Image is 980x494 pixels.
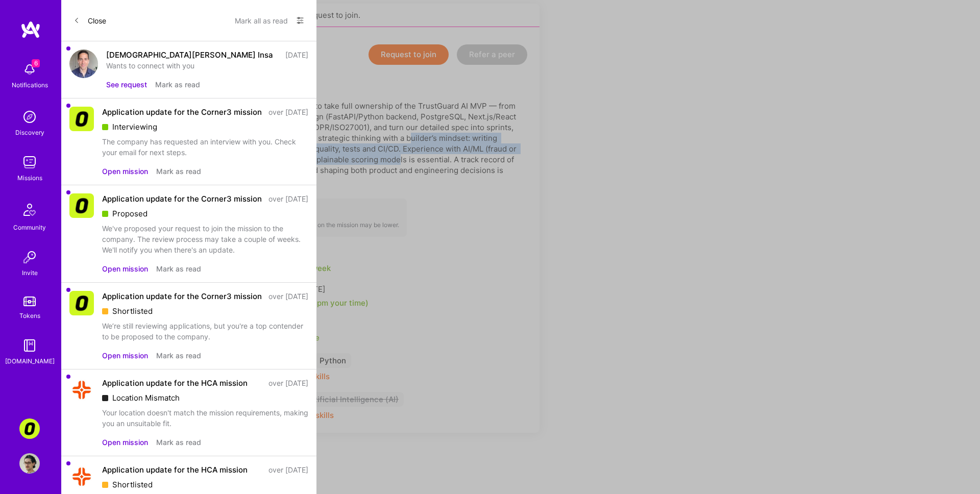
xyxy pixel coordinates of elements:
div: Invite [22,267,38,278]
img: User Avatar [19,453,40,474]
img: Company Logo [69,291,94,315]
button: Mark as read [155,79,200,90]
button: Mark as read [156,263,201,274]
button: Close [73,12,106,29]
div: Application update for the Corner3 mission [102,291,262,302]
div: Shortlisted [102,479,308,490]
div: over [DATE] [268,464,308,475]
div: The company has requested an interview with you. Check your email for next steps. [102,136,308,158]
div: We've proposed your request to join the mission to the company. The review process may take a cou... [102,223,308,255]
div: Location Mismatch [102,392,308,403]
div: over [DATE] [268,291,308,302]
a: User Avatar [17,453,42,474]
div: We’re still reviewing applications, but you're a top contender to be proposed to the company. [102,320,308,342]
button: Open mission [102,350,148,361]
div: Interviewing [102,121,308,132]
div: over [DATE] [268,378,308,388]
div: Your location doesn't match the mission requirements, making you an unsuitable fit. [102,407,308,429]
div: Tokens [19,310,40,321]
img: Company Logo [69,378,94,402]
img: logo [20,20,41,39]
img: Company Logo [69,107,94,131]
div: Application update for the Corner3 mission [102,107,262,117]
img: Corner3: Building an AI User Researcher [19,418,40,439]
button: Open mission [102,437,148,448]
button: Mark as read [156,166,201,177]
img: tokens [23,297,36,306]
img: discovery [19,107,40,127]
img: Community [17,197,42,222]
img: Company Logo [69,464,94,489]
div: Missions [17,172,42,183]
button: Mark all as read [235,12,288,29]
img: Company Logo [69,193,94,218]
a: Corner3: Building an AI User Researcher [17,418,42,439]
button: Mark as read [156,437,201,448]
div: over [DATE] [268,193,308,204]
div: [DATE] [285,50,308,60]
img: Invite [19,247,40,267]
div: Community [13,222,46,233]
button: See request [106,79,147,90]
div: Application update for the HCA mission [102,378,248,388]
div: Application update for the HCA mission [102,464,248,475]
div: Shortlisted [102,306,308,316]
button: Open mission [102,263,148,274]
div: [DOMAIN_NAME] [5,356,55,366]
div: Application update for the Corner3 mission [102,193,262,204]
div: [DEMOGRAPHIC_DATA][PERSON_NAME] Insa [106,50,273,60]
div: Wants to connect with you [106,60,308,71]
div: Discovery [15,127,44,138]
img: user avatar [69,50,98,78]
div: Proposed [102,208,308,219]
div: over [DATE] [268,107,308,117]
button: Open mission [102,166,148,177]
img: guide book [19,335,40,356]
button: Mark as read [156,350,201,361]
img: teamwork [19,152,40,172]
